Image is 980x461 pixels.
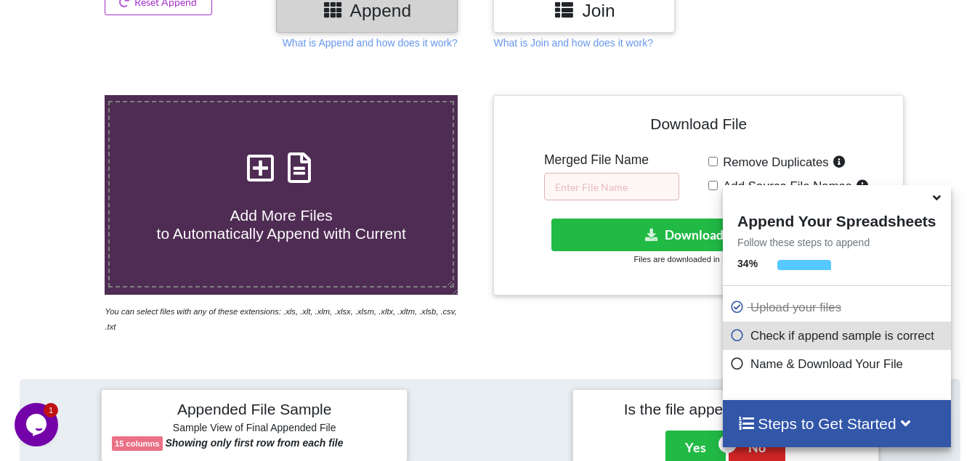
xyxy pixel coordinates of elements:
input: Enter File Name [544,173,679,200]
button: Download File [551,219,843,251]
iframe: chat widget [15,403,61,446]
h4: Appended File Sample [112,400,397,420]
h4: Is the file appended correctly? [583,400,868,418]
p: Name & Download Your File [730,355,947,373]
h5: Merged File Name [544,152,679,168]
small: Files are downloaded in .xlsx format [634,255,764,264]
h4: Steps to Get Started [737,415,936,433]
p: Follow these steps to append [723,235,950,250]
p: Check if append sample is correct [730,327,947,345]
span: Add More Files to Automatically Append with Current [157,207,406,242]
p: Upload your files [730,298,947,317]
h4: Download File [504,106,893,147]
b: 15 columns [115,439,160,448]
b: Showing only first row from each file [165,437,343,449]
h4: Append Your Spreadsheets [723,208,950,230]
h6: Sample View of Final Appended File [112,422,397,436]
p: What is Join and how does it work? [493,36,652,50]
p: What is Append and how does it work? [283,36,458,50]
i: You can select files with any of these extensions: .xls, .xlt, .xlm, .xlsx, .xlsm, .xltx, .xltm, ... [105,307,456,331]
span: Add Source File Names [718,179,851,193]
b: 34 % [737,258,758,269]
span: Remove Duplicates [718,155,829,169]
